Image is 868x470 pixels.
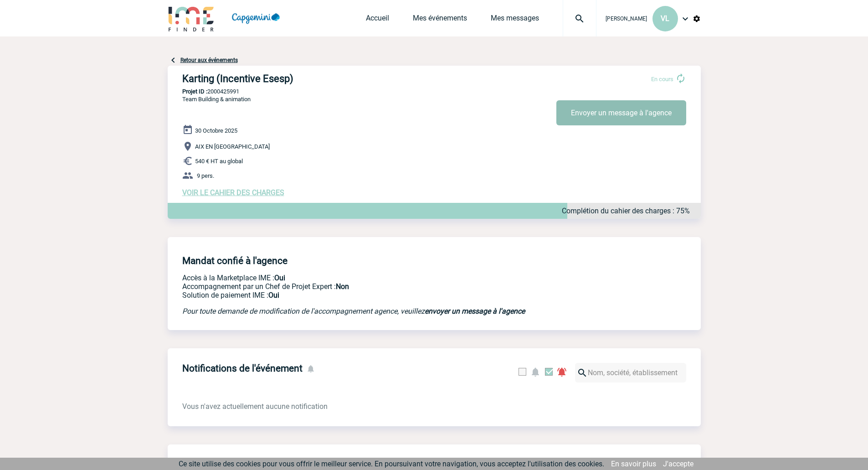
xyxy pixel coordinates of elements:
[182,255,288,266] h4: Mandat confié à l'agence
[651,76,673,83] span: En cours
[197,172,214,179] span: 9 pers.
[182,274,560,282] p: Accès à la Marketplace IME :
[661,14,669,23] span: VL
[182,188,284,197] a: VOIR LE CAHIER DES CHARGES
[182,73,456,84] h3: Karting (Incentive Esesp)
[182,88,207,95] b: Projet ID :
[611,460,656,468] a: En savoir plus
[182,307,525,315] em: Pour toute demande de modification de l'accompagnement agence, veuillez
[336,282,349,291] b: Non
[274,274,285,282] b: Oui
[606,15,647,22] span: [PERSON_NAME]
[180,57,238,63] a: Retour aux événements
[556,100,686,125] button: Envoyer un message à l'agence
[179,460,604,468] span: Ce site utilise des cookies pour vous offrir le meilleur service. En poursuivant votre navigation...
[195,158,243,165] span: 540 € HT au global
[413,14,467,26] a: Mes événements
[182,282,560,291] p: Prestation payante
[182,363,303,374] h4: Notifications de l'événement
[268,291,279,300] b: Oui
[182,96,251,103] span: Team Building & animation
[663,460,693,468] a: J'accepte
[182,402,328,411] span: Vous n'avez actuellement aucune notification
[366,14,389,26] a: Accueil
[168,5,215,31] img: IME-Finder
[491,14,539,26] a: Mes messages
[168,88,701,95] p: 2000425991
[182,291,560,300] p: Conformité aux process achat client, Prise en charge de la facturation, Mutualisation de plusieur...
[195,143,270,150] span: AIX EN [GEOGRAPHIC_DATA]
[195,127,237,134] span: 30 Octobre 2025
[425,307,525,315] a: envoyer un message à l'agence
